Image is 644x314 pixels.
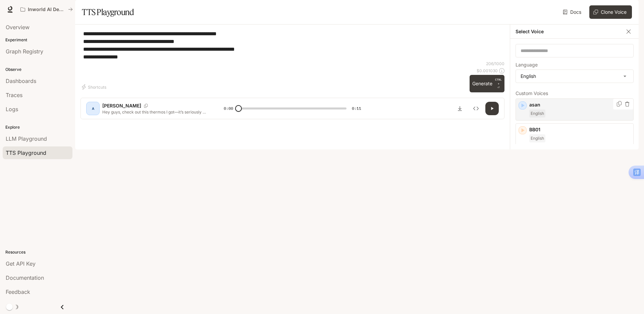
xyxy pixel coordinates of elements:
[486,61,504,66] p: 206 / 1000
[28,7,65,12] p: Inworld AI Demos
[529,134,545,142] span: English
[616,101,623,106] button: Copy Voice ID
[495,78,502,86] p: CTRL +
[17,3,76,16] button: All workspaces
[102,109,208,115] p: Hey guys, check out this thermos I got—it’s seriously so pretty! If you need one too, here’s a gr...
[477,68,498,74] p: $ 0.001030
[224,105,233,112] span: 0:00
[589,5,632,19] button: Clone Voice
[516,91,634,96] p: Custom Voices
[82,5,134,19] h1: TTS Playground
[529,126,631,133] p: BB01
[469,102,483,115] button: Inspect
[352,105,361,112] span: 0:11
[102,102,141,109] p: [PERSON_NAME]
[529,101,631,108] p: asan
[516,70,633,83] div: English
[529,109,545,118] span: English
[495,78,502,90] p: ⏎
[141,104,151,108] button: Copy Voice ID
[88,103,98,114] div: A
[80,82,109,92] button: Shortcuts
[470,75,504,92] button: GenerateCTRL +⏎
[453,102,467,115] button: Download audio
[561,5,584,19] a: Docs
[516,62,538,67] p: Language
